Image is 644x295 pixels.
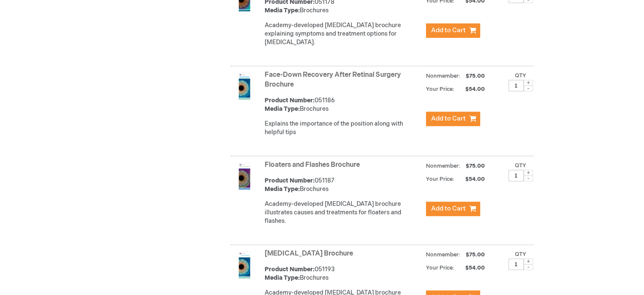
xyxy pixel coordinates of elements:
[265,21,422,47] div: Academy-developed [MEDICAL_DATA] brochure explaining symptoms and treatment options for [MEDICAL_...
[464,73,486,79] span: $75.00
[265,96,422,113] div: 051186 Brochures
[231,163,258,190] img: Floaters and Flashes Brochure
[426,264,454,271] strong: Your Price:
[431,205,466,213] span: Add to Cart
[231,73,258,100] img: Face-Down Recovery After Retinal Surgery Brochure
[515,251,526,258] label: Qty
[265,120,422,137] div: Explains the importance of the position along with helpful tips
[265,177,422,194] div: 051187 Brochures
[431,115,466,123] span: Add to Cart
[456,264,486,271] span: $54.00
[265,105,300,112] strong: Media Type:
[265,250,353,258] a: [MEDICAL_DATA] Brochure
[426,250,460,260] strong: Nonmember:
[456,176,486,183] span: $54.00
[265,265,422,282] div: 051193 Brochures
[426,71,460,81] strong: Nonmember:
[231,251,258,278] img: Laser Eye Surgery Brochure
[265,71,401,89] a: Face-Down Recovery After Retinal Surgery Brochure
[426,161,460,171] strong: Nonmember:
[509,170,524,181] input: Qty
[265,185,300,193] strong: Media Type:
[431,26,466,34] span: Add to Cart
[464,251,486,258] span: $75.00
[426,86,454,93] strong: Your Price:
[265,97,315,104] strong: Product Number:
[265,7,300,14] strong: Media Type:
[265,266,315,273] strong: Product Number:
[265,274,300,281] strong: Media Type:
[426,202,480,216] button: Add to Cart
[265,177,315,184] strong: Product Number:
[509,258,524,270] input: Qty
[515,72,526,79] label: Qty
[265,200,422,225] div: Academy-developed [MEDICAL_DATA] brochure illustrates causes and treatments for floaters and flas...
[464,163,486,169] span: $75.00
[426,176,454,183] strong: Your Price:
[426,23,480,38] button: Add to Cart
[426,112,480,126] button: Add to Cart
[509,80,524,91] input: Qty
[265,161,360,169] a: Floaters and Flashes Brochure
[515,162,526,169] label: Qty
[456,86,486,93] span: $54.00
